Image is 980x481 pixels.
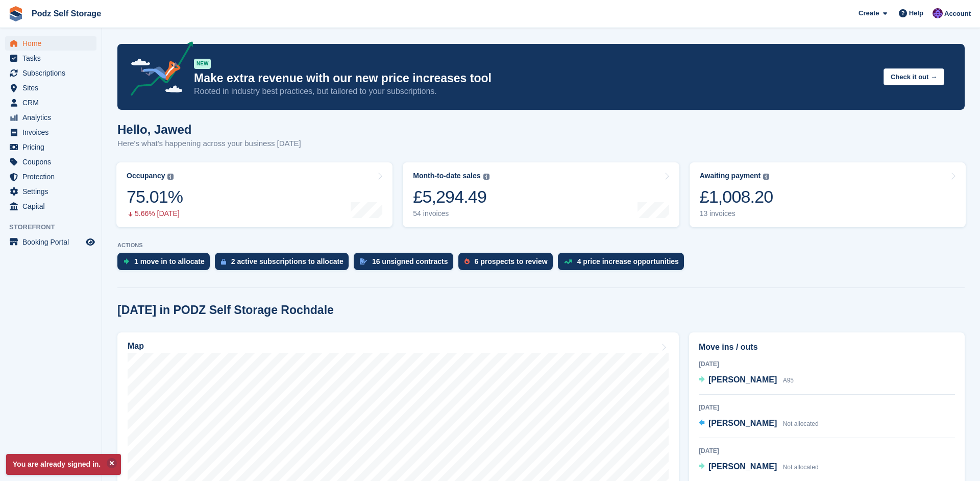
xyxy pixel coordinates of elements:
img: icon-info-grey-7440780725fd019a000dd9b08b2336e03edf1995a4989e88bcd33f0948082b44.svg [167,174,174,180]
a: 4 price increase opportunities [558,253,689,275]
div: [DATE] [699,403,955,412]
img: prospect-51fa495bee0391a8d652442698ab0144808aea92771e9ea1ae160a38d050c398.svg [464,258,470,264]
span: Protection [22,170,84,184]
div: 54 invoices [413,209,489,218]
img: price_increase_opportunities-93ffe204e8149a01c8c9dc8f82e8f89637d9d84a8eef4429ea346261dce0b2c0.svg [564,259,572,264]
img: Jawed Chowdhary [933,8,943,18]
p: Here's what's happening across your business [DATE] [117,138,301,150]
a: menu [5,125,96,139]
h2: Move ins / outs [699,341,955,353]
div: 4 price increase opportunities [577,257,679,266]
span: [PERSON_NAME] [708,462,777,471]
a: menu [5,95,96,110]
a: menu [5,36,96,51]
a: 2 active subscriptions to allocate [215,253,354,275]
div: 6 prospects to review [475,257,548,266]
div: [DATE] [699,446,955,455]
span: Sites [22,81,84,95]
span: [PERSON_NAME] [708,419,777,427]
a: 1 move in to allocate [117,253,215,275]
a: menu [5,140,96,154]
span: Invoices [22,125,84,139]
span: [PERSON_NAME] [708,375,777,384]
span: Settings [22,184,84,199]
div: 16 unsigned contracts [372,257,448,266]
button: Check it out → [884,68,944,85]
a: [PERSON_NAME] Not allocated [699,417,819,430]
img: move_ins_to_allocate_icon-fdf77a2bb77ea45bf5b3d319d69a93e2d87916cf1d5bf7949dd705db3b84f3ca.svg [124,258,129,264]
a: [PERSON_NAME] A95 [699,374,794,387]
a: 16 unsigned contracts [354,253,458,275]
div: 75.01% [127,186,183,207]
div: £5,294.49 [413,186,489,207]
img: contract_signature_icon-13c848040528278c33f63329250d36e43548de30e8caae1d1a13099fd9432cc5.svg [360,258,367,264]
span: Not allocated [783,420,819,427]
span: Analytics [22,110,84,125]
span: Not allocated [783,464,819,471]
p: Rooted in industry best practices, but tailored to your subscriptions. [194,86,875,97]
h2: [DATE] in PODZ Self Storage Rochdale [117,303,334,317]
span: Help [909,8,923,18]
a: menu [5,199,96,213]
h1: Hello, Jawed [117,123,301,136]
p: ACTIONS [117,242,965,249]
h2: Map [128,342,144,351]
span: Pricing [22,140,84,154]
span: Tasks [22,51,84,65]
a: 6 prospects to review [458,253,558,275]
span: CRM [22,95,84,110]
span: Account [944,9,971,19]
a: menu [5,51,96,65]
a: menu [5,66,96,80]
div: 2 active subscriptions to allocate [231,257,344,266]
span: A95 [783,377,794,384]
img: icon-info-grey-7440780725fd019a000dd9b08b2336e03edf1995a4989e88bcd33f0948082b44.svg [483,174,489,180]
a: Month-to-date sales £5,294.49 54 invoices [403,162,679,227]
div: Awaiting payment [700,172,761,180]
a: menu [5,110,96,125]
img: icon-info-grey-7440780725fd019a000dd9b08b2336e03edf1995a4989e88bcd33f0948082b44.svg [763,174,769,180]
span: Booking Portal [22,235,84,249]
div: £1,008.20 [700,186,773,207]
div: 13 invoices [700,209,773,218]
div: 5.66% [DATE] [127,209,183,218]
img: price-adjustments-announcement-icon-8257ccfd72463d97f412b2fc003d46551f7dbcb40ab6d574587a9cd5c0d94... [122,41,193,100]
span: Subscriptions [22,66,84,80]
a: Awaiting payment £1,008.20 13 invoices [690,162,966,227]
a: [PERSON_NAME] Not allocated [699,461,819,474]
a: menu [5,170,96,184]
span: Home [22,36,84,51]
span: Coupons [22,155,84,169]
img: active_subscription_to_allocate_icon-d502201f5373d7db506a760aba3b589e785aa758c864c3986d89f69b8ff3... [221,258,226,265]
p: You are already signed in. [6,454,121,475]
img: stora-icon-8386f47178a22dfd0bd8f6a31ec36ba5ce8667c1dd55bd0f319d3a0aa187defe.svg [8,6,23,21]
a: Podz Self Storage [28,5,105,22]
span: Create [859,8,879,18]
div: 1 move in to allocate [134,257,205,266]
div: NEW [194,59,211,69]
span: Capital [22,199,84,213]
a: menu [5,184,96,199]
a: menu [5,155,96,169]
div: [DATE] [699,359,955,369]
span: Storefront [9,222,102,232]
div: Occupancy [127,172,165,180]
a: menu [5,81,96,95]
div: Month-to-date sales [413,172,480,180]
a: Preview store [84,236,96,248]
a: Occupancy 75.01% 5.66% [DATE] [116,162,393,227]
p: Make extra revenue with our new price increases tool [194,71,875,86]
a: menu [5,235,96,249]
